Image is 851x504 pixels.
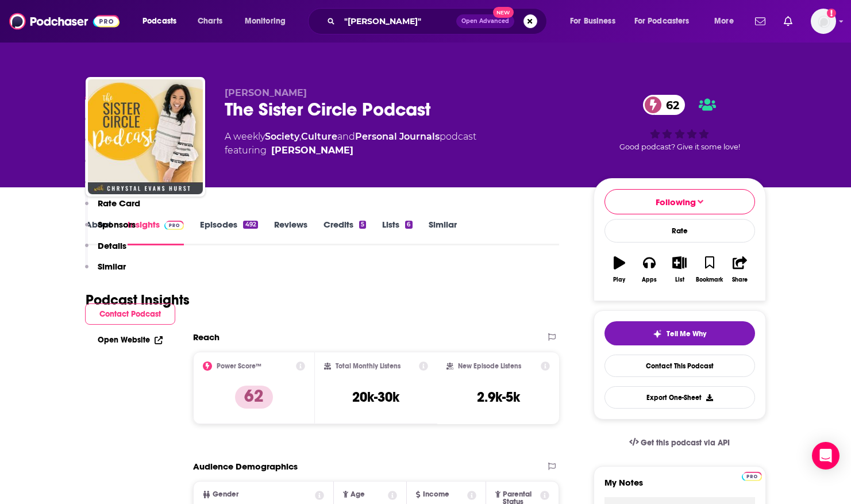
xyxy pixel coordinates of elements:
[359,221,366,229] div: 5
[134,12,191,30] button: open menu
[85,219,136,240] button: Sponsors
[336,362,401,370] h2: Total Monthly Listens
[613,276,625,283] div: Play
[98,335,163,345] a: Open Website
[742,472,762,481] img: Podchaser Pro
[271,144,353,157] a: Chrystal Evans Hurst
[477,388,520,406] h3: 2.9k-5k
[98,219,136,230] p: Sponsors
[299,131,301,142] span: ,
[225,130,476,157] div: A weekly podcast
[604,249,634,290] button: Play
[570,13,615,29] span: For Business
[604,189,755,214] button: Following
[85,261,126,282] button: Similar
[352,388,399,406] h3: 20k-30k
[827,9,836,18] svg: Add a profile image
[619,143,740,151] span: Good podcast? Give it some love!
[225,87,307,98] span: [PERSON_NAME]
[642,276,657,283] div: Apps
[355,131,440,142] a: Personal Journals
[725,249,754,290] button: Share
[217,362,261,370] h2: Power Score™
[198,13,222,29] span: Charts
[750,11,770,31] a: Show notifications dropdown
[604,477,755,497] label: My Notes
[245,13,286,29] span: Monitoring
[742,470,762,481] a: Pro website
[351,491,365,498] span: Age
[696,276,723,283] div: Bookmark
[9,10,120,32] img: Podchaser - Follow, Share and Rate Podcasts
[319,8,558,34] div: Search podcasts, credits, & more...
[243,221,257,229] div: 492
[594,87,766,159] div: 62Good podcast? Give it some love!
[301,131,337,142] a: Culture
[562,12,630,30] button: open menu
[653,329,662,338] img: tell me why sparkle
[643,95,685,115] a: 62
[664,249,694,290] button: List
[340,12,456,30] input: Search podcasts, credits, & more...
[405,221,412,229] div: 6
[695,249,725,290] button: Bookmark
[714,13,734,29] span: More
[274,219,307,245] a: Reviews
[382,219,412,245] a: Lists6
[654,95,685,115] span: 62
[98,240,126,251] p: Details
[213,491,238,498] span: Gender
[732,276,748,283] div: Share
[811,9,836,34] button: Show profile menu
[98,261,126,272] p: Similar
[324,219,366,245] a: Credits5
[641,438,730,448] span: Get this podcast via API
[811,9,836,34] img: User Profile
[634,13,690,29] span: For Podcasters
[604,321,755,345] button: tell me why sparkleTell Me Why
[337,131,355,142] span: and
[461,18,509,24] span: Open Advanced
[675,276,684,283] div: List
[604,219,755,243] div: Rate
[812,442,840,470] div: Open Intercom Messenger
[225,144,476,157] span: featuring
[604,386,755,409] button: Export One-Sheet
[634,249,664,290] button: Apps
[667,329,706,338] span: Tell Me Why
[235,386,273,409] p: 62
[627,12,706,30] button: open menu
[143,13,176,29] span: Podcasts
[429,219,457,245] a: Similar
[656,197,696,207] span: Following
[456,14,514,28] button: Open AdvancedNew
[458,362,521,370] h2: New Episode Listens
[620,429,740,457] a: Get this podcast via API
[85,240,126,261] button: Details
[85,303,175,325] button: Contact Podcast
[493,7,514,18] span: New
[190,12,229,30] a: Charts
[604,355,755,377] a: Contact This Podcast
[811,9,836,34] span: Logged in as ShellB
[88,79,203,194] img: The Sister Circle Podcast
[423,491,449,498] span: Income
[779,11,797,31] a: Show notifications dropdown
[193,332,220,343] h2: Reach
[193,461,298,472] h2: Audience Demographics
[237,12,301,30] button: open menu
[200,219,257,245] a: Episodes492
[265,131,299,142] a: Society
[706,12,748,30] button: open menu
